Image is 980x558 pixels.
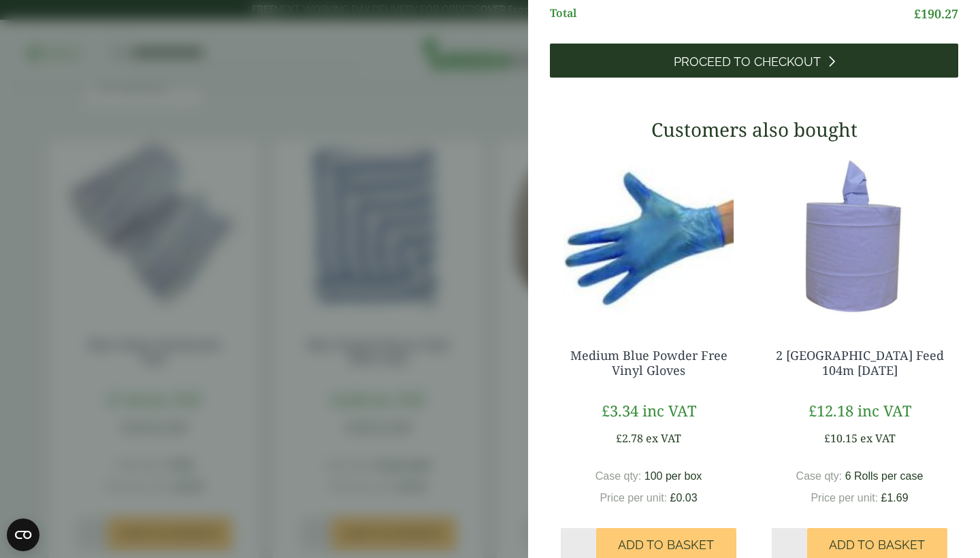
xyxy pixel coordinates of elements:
[670,492,676,504] span: £
[642,400,696,421] span: inc VAT
[674,54,821,69] span: Proceed to Checkout
[600,492,667,504] span: Price per unit:
[824,431,857,446] bdi: 10.15
[646,431,681,446] span: ex VAT
[550,44,958,78] a: Proceed to Checkout
[881,492,887,504] span: £
[914,5,958,22] bdi: 190.27
[602,400,610,421] span: £
[595,470,642,482] span: Case qty:
[845,470,924,482] span: 6 Rolls per case
[776,347,944,378] a: 2 [GEOGRAPHIC_DATA] Feed 104m [DATE]
[644,470,702,482] span: 100 per box
[761,151,958,321] img: 3630017-2-Ply-Blue-Centre-Feed-104m
[829,538,925,553] span: Add to Basket
[796,470,843,482] span: Case qty:
[618,538,714,553] span: Add to Basket
[881,492,909,504] bdi: 1.69
[811,492,878,504] span: Price per unit:
[550,118,958,142] h3: Customers also bought
[616,431,643,446] bdi: 2.78
[602,400,638,421] bdi: 3.34
[808,400,853,421] bdi: 12.18
[914,5,921,22] span: £
[857,400,911,421] span: inc VAT
[616,431,622,446] span: £
[550,151,747,321] img: 4130015J-Blue-Vinyl-Powder-Free-Gloves-Medium
[808,400,817,421] span: £
[824,431,830,446] span: £
[860,431,896,446] span: ex VAT
[550,5,914,23] span: Total
[670,492,698,504] bdi: 0.03
[570,347,728,378] a: Medium Blue Powder Free Vinyl Gloves
[7,519,39,551] button: Open CMP widget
